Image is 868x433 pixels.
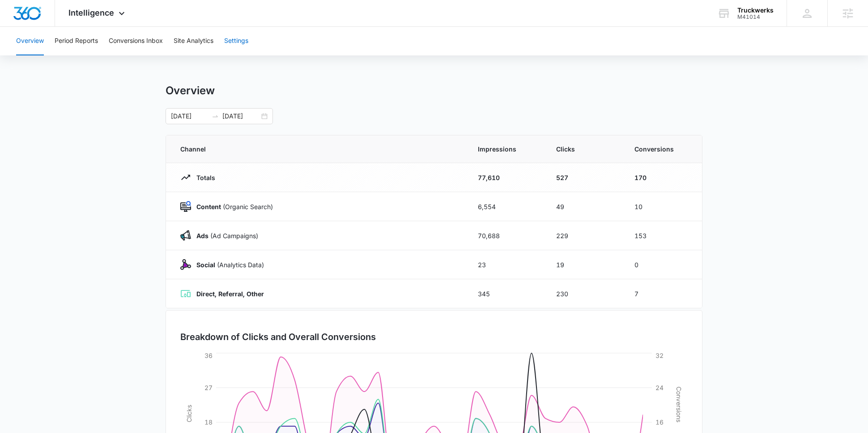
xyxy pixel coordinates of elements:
tspan: 36 [204,352,213,359]
td: 6,554 [467,192,545,221]
div: account id [737,14,774,20]
td: 527 [545,163,624,192]
strong: Content [196,203,221,210]
input: End date [222,111,260,121]
span: Channel [180,144,456,154]
tspan: Conversions [675,387,683,422]
h1: Overview [166,84,215,97]
span: Clicks [556,144,613,154]
strong: Direct, Referral, Other [196,290,264,298]
td: 170 [624,163,702,192]
td: 345 [467,279,545,308]
span: to [212,113,219,120]
img: Content [180,201,191,212]
td: 229 [545,221,624,250]
button: Period Reports [55,27,98,55]
p: (Analytics Data) [191,260,264,269]
div: Keywords by Traffic [99,53,151,59]
td: 70,688 [467,221,545,250]
img: tab_keywords_by_traffic_grey.svg [89,52,96,59]
button: Site Analytics [174,27,213,55]
img: website_grey.svg [14,23,21,30]
td: 230 [545,279,624,308]
td: 19 [545,250,624,279]
img: Social [180,259,191,270]
p: (Ad Campaigns) [191,231,258,240]
td: 153 [624,221,702,250]
strong: Ads [196,232,208,240]
img: logo_orange.svg [14,14,21,21]
tspan: 27 [204,384,213,391]
tspan: 16 [655,418,664,426]
div: Domain Overview [34,53,80,59]
img: tab_domain_overview_orange.svg [24,52,31,59]
td: 49 [545,192,624,221]
div: v 4.0.25 [25,14,44,21]
td: 7 [624,279,702,308]
div: account name [737,7,774,14]
td: 23 [467,250,545,279]
td: 77,610 [467,163,545,192]
p: (Organic Search) [191,202,273,211]
tspan: 24 [655,384,664,391]
span: Impressions [478,144,535,154]
span: Intelligence [68,8,114,17]
td: 10 [624,192,702,221]
h3: Breakdown of Clicks and Overall Conversions [180,330,376,344]
p: Totals [191,173,215,182]
div: Domain: [DOMAIN_NAME] [23,23,98,30]
tspan: Clicks [185,405,193,422]
button: Conversions Inbox [109,27,163,55]
span: swap-right [212,113,219,120]
button: Overview [16,27,44,55]
tspan: 18 [204,418,213,426]
strong: Social [196,261,215,269]
tspan: 32 [655,352,664,359]
img: Ads [180,230,191,241]
button: Settings [224,27,248,55]
td: 0 [624,250,702,279]
span: Conversions [634,144,688,154]
input: Start date [171,111,208,121]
